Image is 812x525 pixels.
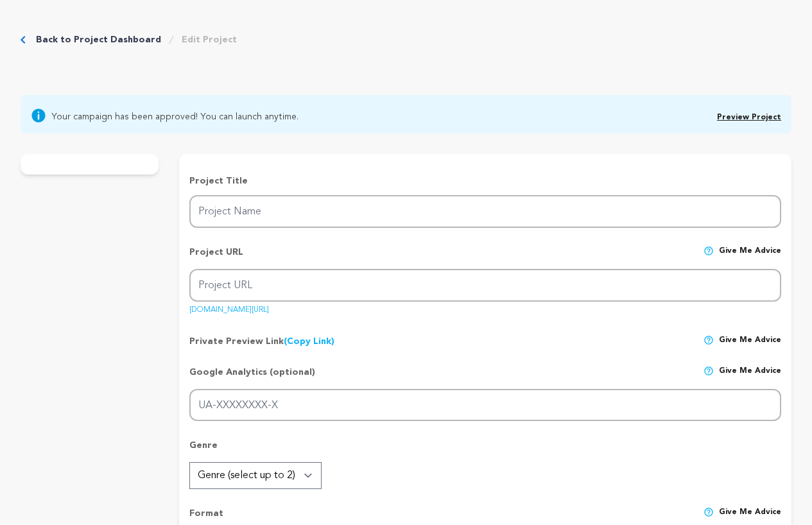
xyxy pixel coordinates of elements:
[189,195,781,228] input: Project Name
[189,269,781,302] input: Project URL
[189,439,781,462] p: Genre
[719,335,781,348] span: Give me advice
[704,246,714,256] img: help-circle.svg
[719,246,781,269] span: Give me advice
[284,337,334,346] a: (Copy Link)
[182,33,237,46] a: Edit Project
[189,389,781,422] input: UA-XXXXXXXX-X
[719,366,781,389] span: Give me advice
[189,335,334,348] p: Private Preview Link
[704,335,714,345] img: help-circle.svg
[189,301,269,314] a: [DOMAIN_NAME][URL]
[717,114,781,121] a: Preview Project
[189,366,315,389] p: Google Analytics (optional)
[189,246,243,269] p: Project URL
[189,175,781,187] p: Project Title
[21,33,237,46] div: Breadcrumb
[704,507,714,517] img: help-circle.svg
[51,108,298,123] span: Your campaign has been approved! You can launch anytime.
[36,33,161,46] a: Back to Project Dashboard
[704,366,714,376] img: help-circle.svg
